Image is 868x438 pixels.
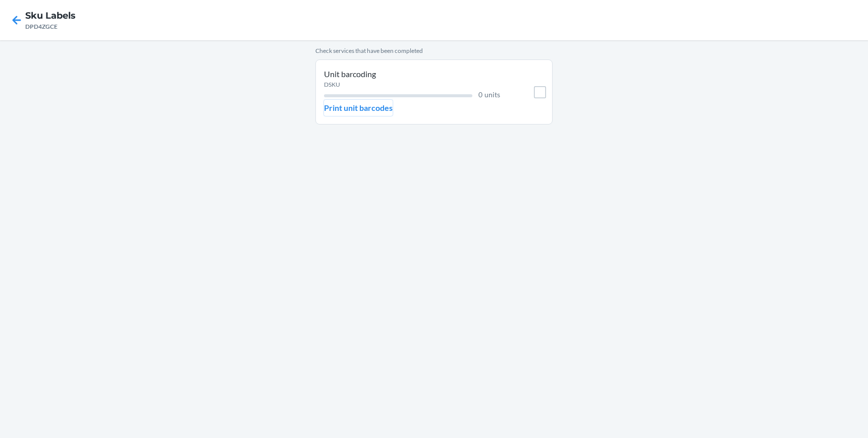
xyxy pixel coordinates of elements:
span: units [484,90,500,99]
p: Check services that have been completed [315,46,553,55]
h4: Sku Labels [25,9,76,22]
p: DSKU [324,80,340,89]
span: 0 [478,90,482,99]
button: Print unit barcodes [324,100,393,116]
div: DPD4ZGCE [25,22,76,31]
p: Unit barcoding [324,68,500,80]
p: Print unit barcodes [324,102,393,114]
